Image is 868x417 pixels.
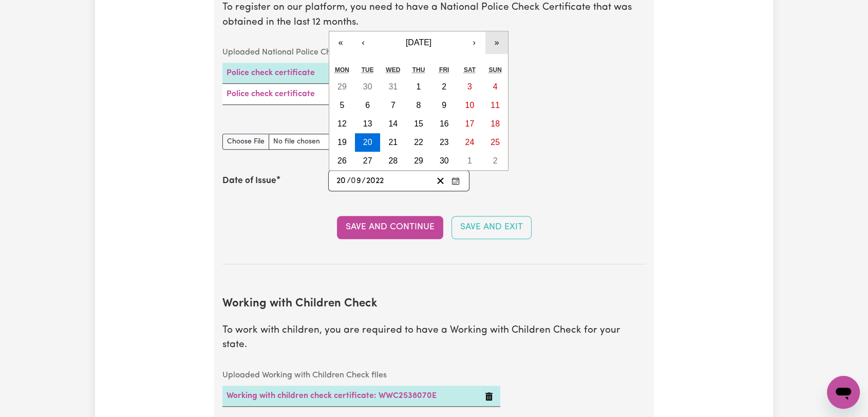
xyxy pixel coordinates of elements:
[457,78,483,96] button: September 3, 2022
[465,119,474,128] abbr: September 17, 2022
[352,31,374,54] button: ‹
[406,152,431,170] button: September 29, 2022
[412,66,425,74] abbr: Thursday
[485,31,508,54] button: »
[431,78,457,96] button: September 2, 2022
[442,101,446,110] abbr: September 9, 2022
[490,119,500,128] abbr: September 18, 2022
[482,78,508,96] button: September 4, 2022
[493,156,498,165] abbr: October 2, 2022
[457,133,483,152] button: September 24, 2022
[439,66,449,74] abbr: Friday
[463,31,485,54] button: ›
[485,390,493,402] button: Delete Working with children check certificate: WWC2538070E
[431,115,457,133] button: September 16, 2022
[406,133,431,152] button: September 22, 2022
[448,174,463,188] button: Enter the Date of Issue of your National Police Check
[337,82,347,91] abbr: August 29, 2022
[457,152,483,170] button: October 1, 2022
[457,96,483,115] button: September 10, 2022
[222,365,500,386] caption: Uploaded Working with Children Check files
[329,152,355,170] button: September 26, 2022
[464,66,476,74] abbr: Saturday
[337,156,347,165] abbr: September 26, 2022
[414,156,423,165] abbr: September 29, 2022
[440,119,449,128] abbr: September 16, 2022
[440,138,449,147] abbr: September 23, 2022
[827,376,860,409] iframe: Button to launch messaging window
[222,323,646,353] p: To work with children, you are required to have a Working with Children Check for your state.
[222,174,276,188] label: Date of Issue
[391,101,395,110] abbr: September 7, 2022
[488,66,501,74] abbr: Sunday
[388,82,398,91] abbr: August 31, 2022
[227,392,437,400] a: Working with children check certificate: WWC2538070E
[432,174,448,188] button: Clear date
[329,133,355,152] button: September 19, 2022
[362,66,374,74] abbr: Tuesday
[355,133,381,152] button: September 20, 2022
[363,138,372,147] abbr: September 20, 2022
[355,78,381,96] button: August 30, 2022
[431,96,457,115] button: September 9, 2022
[355,152,381,170] button: September 27, 2022
[363,82,372,91] abbr: August 30, 2022
[490,138,500,147] abbr: September 25, 2022
[329,115,355,133] button: September 12, 2022
[336,174,347,188] input: --
[417,82,421,91] abbr: September 1, 2022
[442,82,446,91] abbr: September 2, 2022
[222,297,646,311] h2: Working with Children Check
[374,31,463,54] button: [DATE]
[380,133,406,152] button: September 21, 2022
[493,82,498,91] abbr: September 4, 2022
[380,115,406,133] button: September 14, 2022
[365,101,370,110] abbr: September 6, 2022
[406,38,431,47] span: [DATE]
[227,90,315,98] a: Police check certificate
[482,152,508,170] button: October 2, 2022
[388,119,398,128] abbr: September 14, 2022
[388,156,398,165] abbr: September 28, 2022
[351,177,356,185] span: 0
[355,115,381,133] button: September 13, 2022
[414,119,423,128] abbr: September 15, 2022
[380,96,406,115] button: September 7, 2022
[406,96,431,115] button: September 8, 2022
[457,115,483,133] button: September 17, 2022
[329,78,355,96] button: August 29, 2022
[222,1,646,30] p: To register on our platform, you need to have a National Police Check Certificate that was obtain...
[337,119,347,128] abbr: September 12, 2022
[417,101,421,110] abbr: September 8, 2022
[482,133,508,152] button: September 25, 2022
[339,101,344,110] abbr: September 5, 2022
[467,156,472,165] abbr: October 1, 2022
[366,174,385,188] input: ----
[388,138,398,147] abbr: September 21, 2022
[386,66,400,74] abbr: Wednesday
[227,69,315,77] a: Police check certificate
[440,156,449,165] abbr: September 30, 2022
[335,66,349,74] abbr: Monday
[222,42,500,63] caption: Uploaded National Police Check files
[363,119,372,128] abbr: September 13, 2022
[482,96,508,115] button: September 11, 2022
[414,138,423,147] abbr: September 22, 2022
[406,78,431,96] button: September 1, 2022
[355,96,381,115] button: September 6, 2022
[362,176,366,186] span: /
[337,138,347,147] abbr: September 19, 2022
[482,115,508,133] button: September 18, 2022
[467,82,472,91] abbr: September 3, 2022
[329,96,355,115] button: September 5, 2022
[431,133,457,152] button: September 23, 2022
[351,174,362,188] input: --
[380,78,406,96] button: August 31, 2022
[363,156,372,165] abbr: September 27, 2022
[451,216,532,239] button: Save and Exit
[490,101,500,110] abbr: September 11, 2022
[406,115,431,133] button: September 15, 2022
[465,138,474,147] abbr: September 24, 2022
[337,216,443,239] button: Save and Continue
[431,152,457,170] button: September 30, 2022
